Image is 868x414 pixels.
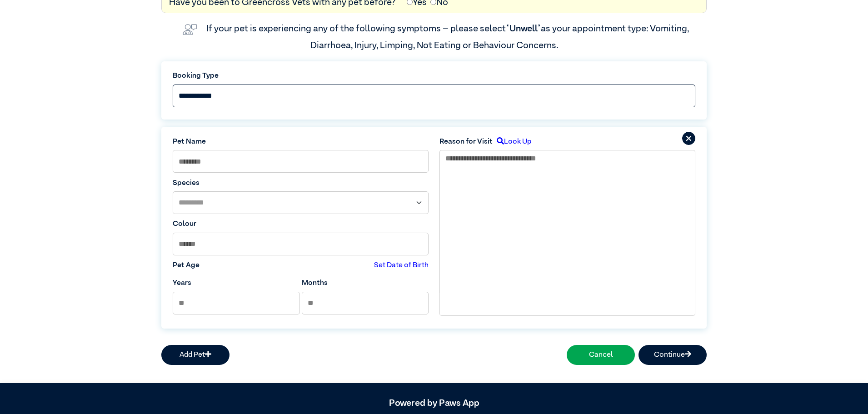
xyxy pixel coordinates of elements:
label: Look Up [493,136,531,147]
label: Pet Name [173,136,429,147]
button: Add Pet [161,345,229,365]
button: Continue [639,345,707,365]
label: Reason for Visit [439,136,493,147]
span: “Unwell” [506,24,541,33]
label: Years [173,278,191,289]
label: Booking Type [173,70,695,81]
label: Colour [173,219,429,229]
label: Species [173,178,429,189]
label: Set Date of Birth [374,260,429,271]
img: vet [179,20,201,39]
button: Cancel [567,345,635,365]
h5: Powered by Paws App [161,398,707,409]
label: If your pet is experiencing any of the following symptoms – please select as your appointment typ... [206,24,691,50]
label: Pet Age [173,260,200,271]
label: Months [302,278,328,289]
